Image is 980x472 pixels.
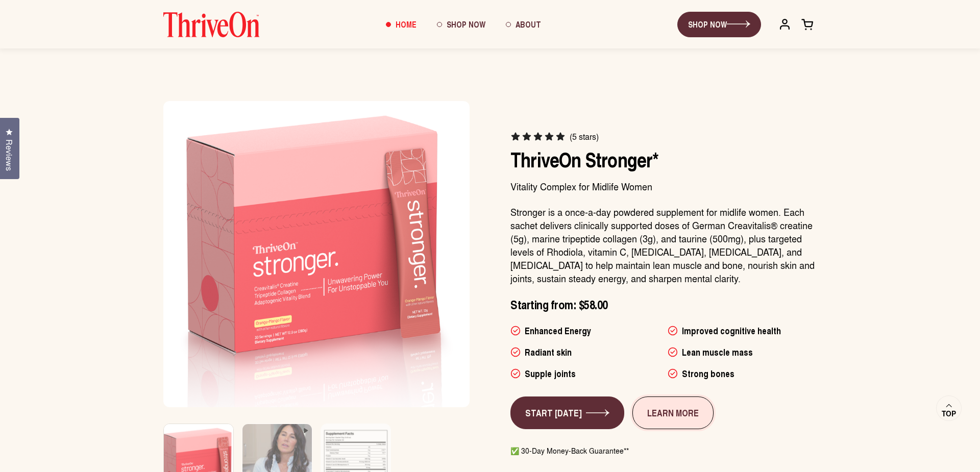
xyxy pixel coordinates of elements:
[510,144,659,174] a: ThriveOn Stronger*
[510,445,817,456] p: ✅ 30-Day Money-Back Guarantee**
[668,345,817,359] li: Lean muscle mass
[510,345,659,359] li: Radiant skin
[427,11,496,38] a: Shop Now
[677,12,761,37] a: SHOP NOW
[942,409,956,418] span: Top
[510,324,659,337] li: Enhanced Energy
[163,101,470,407] img: Box of ThriveOn Stronger supplement with a pink design on a white background
[632,396,714,429] a: LEARN MORE
[668,324,817,337] li: Improved cognitive health
[447,18,485,30] span: Shop Now
[396,18,416,30] span: Home
[510,367,659,380] li: Supple joints
[510,396,624,429] a: START [DATE]
[510,297,817,312] p: Starting from: $58.00
[496,11,551,38] a: About
[510,205,817,285] p: Stronger is a once-a-day powdered supplement for midlife women. Each sachet delivers clinically s...
[516,18,541,30] span: About
[510,145,659,175] span: ThriveOn Stronger*
[376,11,427,38] a: Home
[668,367,817,380] li: Strong bones
[510,180,817,193] p: Vitality Complex for Midlife Women
[570,132,599,142] span: (5 stars)
[3,139,16,171] span: Reviews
